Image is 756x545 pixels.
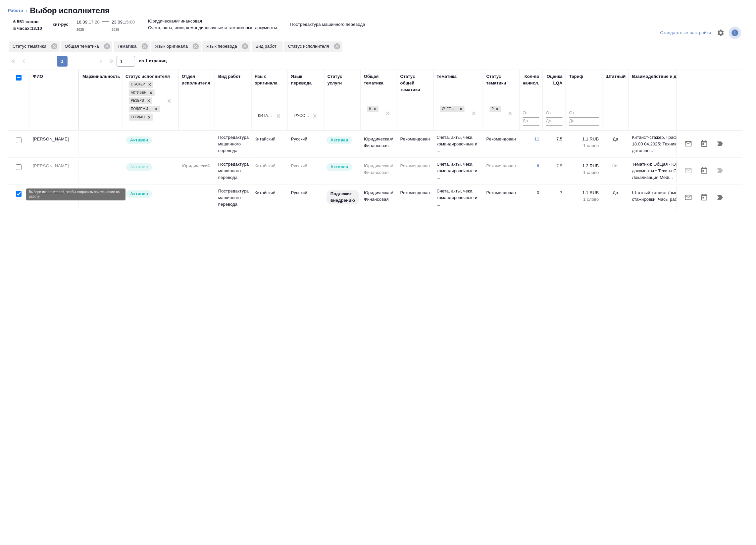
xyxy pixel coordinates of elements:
[696,163,712,179] button: Открыть календарь загрузки
[546,73,563,86] div: Оценка LQA
[202,41,250,52] div: Язык перевода
[151,41,201,52] div: Язык оригинала
[294,113,310,119] div: Русский
[602,133,629,156] td: Да
[712,190,728,205] button: Продолжить
[139,57,167,67] span: из 1 страниц
[29,186,79,209] td: [PERSON_NAME]
[288,186,324,209] td: Русский
[128,81,154,89] div: Стажер, Активен, Резерв, Подлежит внедрению, Создан
[102,16,109,33] div: —
[729,27,743,39] span: Посмотреть информацию
[569,117,599,126] input: До
[61,41,112,52] div: Общая тематика
[288,133,324,156] td: Русский
[439,105,465,113] div: Счета, акты, чеки, командировочные и таможенные документы
[124,20,135,25] p: 15:00
[680,136,696,152] button: Отправить предложение о работе
[361,186,397,209] td: Юридическая/Финансовая
[569,196,599,203] p: 1 слово
[713,25,729,41] span: Настроить таблицу
[543,133,566,156] td: 7.5
[155,43,190,50] p: Язык оригинала
[16,137,22,143] input: Выбери исполнителей, чтобы отправить приглашение на работу
[126,190,175,198] div: Рядовой исполнитель: назначай с учетом рейтинга
[130,164,148,170] p: Активен
[680,190,696,205] button: Отправить предложение о работе
[537,163,539,168] a: 6
[29,159,79,183] td: [PERSON_NAME]
[129,114,146,121] div: Создан
[126,136,175,145] div: Рядовой исполнитель: назначай с учетом рейтинга
[569,142,599,149] p: 1 слово
[126,163,175,172] div: Рядовой исполнитель: назначай с учетом рейтинга
[437,73,457,80] div: Тематика
[218,161,248,181] p: Постредактура машинного перевода
[118,43,139,50] p: Тематика
[437,161,480,181] p: Счета, акты, чеки, командировочные и ...
[546,109,563,118] input: От
[251,159,288,183] td: Китайский
[16,164,22,170] input: Выбери исполнителей, чтобы отправить приглашение на работу
[9,41,60,52] div: Статус тематики
[490,106,494,113] div: Рекомендован
[26,7,27,14] li: ‹
[8,5,748,16] nav: breadcrumb
[696,190,712,205] button: Открыть календарь загрузки
[251,186,288,209] td: Китайский
[569,136,599,142] p: 1.1 RUB
[328,73,357,86] div: Статус услуги
[397,133,433,156] td: Рекомендован
[218,134,248,154] p: Постредактура машинного перевода
[606,73,626,80] div: Штатный
[30,5,110,16] h2: Выбор исполнителя
[288,159,324,183] td: Русский
[543,186,566,209] td: 7
[437,134,480,154] p: Счета, акты, чеки, командировочные и ...
[602,159,629,183] td: Нет
[534,136,539,141] a: 11
[128,105,161,113] div: Стажер, Активен, Резерв, Подлежит внедрению, Создан
[602,186,629,209] td: Да
[632,73,712,80] div: Взаимодействие и доп. информация
[330,191,355,204] p: Подлежит внедрению
[33,73,43,80] div: ФИО
[114,41,150,52] div: Тематика
[206,43,239,50] p: Язык перевода
[523,117,539,126] input: До
[569,109,599,118] input: От
[128,89,155,97] div: Стажер, Активен, Резерв, Подлежит внедрению, Создан
[256,43,279,50] p: Вид работ
[89,20,100,25] p: 17:20
[129,106,153,113] div: Подлежит внедрению
[13,19,42,25] p: 6 551 слово
[546,117,563,126] input: До
[129,97,145,104] div: Резерв
[397,159,433,183] td: Рекомендован
[13,43,49,50] p: Статус тематики
[437,188,480,208] p: Счета, акты, чеки, командировочные и ...
[148,18,202,25] p: Юридическая/Финансовая
[543,159,566,183] td: 7.5
[218,73,241,80] div: Вид работ
[76,20,89,25] p: 16.09,
[367,105,379,113] div: Юридическая/Финансовая
[126,73,170,80] div: Статус исполнителя
[65,43,101,50] p: Общая тематика
[569,169,599,176] p: 1 слово
[569,163,599,169] p: 1.2 RUB
[290,21,365,28] p: Постредактура машинного перевода
[483,133,520,156] td: Рекомендован
[291,73,321,86] div: Язык перевода
[361,159,397,183] td: Юридическая/Финансовая
[520,186,543,209] td: 0
[489,105,502,113] div: Рекомендован
[128,97,153,105] div: Стажер, Активен, Резерв, Подлежит внедрению, Создан
[130,191,148,197] p: Активен
[483,186,520,209] td: Рекомендован
[632,134,741,154] p: Китаист-стажер. График работы: будние дня 9.00-18.00 04.2025: Технику переводит неплохо и дотошно...
[112,20,124,25] p: 23.09,
[569,73,583,80] div: Тариф
[29,133,79,156] td: [PERSON_NAME]
[659,28,713,38] div: split button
